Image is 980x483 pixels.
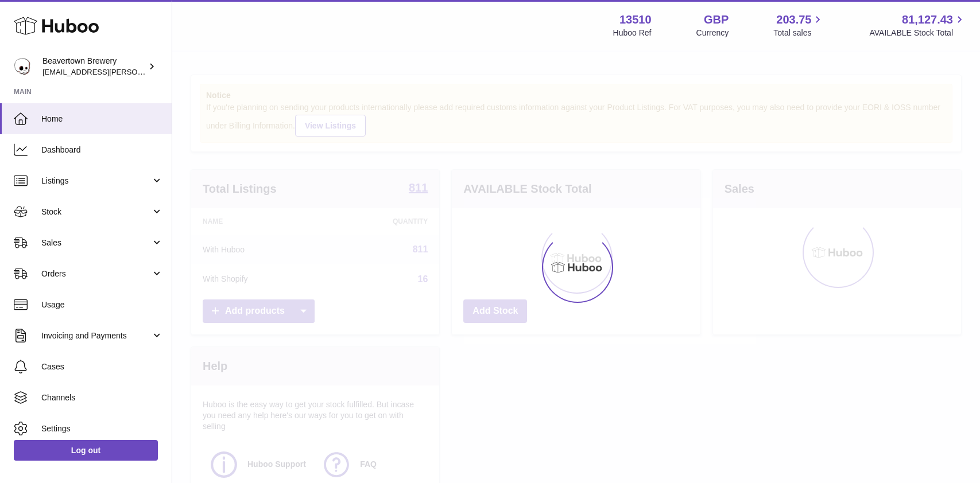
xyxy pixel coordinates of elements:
[773,12,824,38] a: 203.75 Total sales
[42,67,230,76] span: [EMAIL_ADDRESS][PERSON_NAME][DOMAIN_NAME]
[41,207,151,217] span: Stock
[869,12,966,38] a: 81,127.43 AVAILABLE Stock Total
[613,28,652,38] div: Huboo Ref
[41,237,151,248] span: Sales
[869,28,966,38] span: AVAILABLE Stock Total
[14,58,31,75] img: kit.lowe@beavertownbrewery.co.uk
[41,299,163,310] span: Usage
[619,12,652,28] strong: 13510
[41,392,163,403] span: Channels
[41,176,151,186] span: Listings
[776,12,811,28] span: 203.75
[704,12,729,28] strong: GBP
[41,423,163,434] span: Settings
[41,268,151,279] span: Orders
[42,56,146,77] div: Beavertown Brewery
[41,145,163,155] span: Dashboard
[773,28,824,38] span: Total sales
[41,330,151,341] span: Invoicing and Payments
[14,440,158,461] a: Log out
[41,361,163,372] span: Cases
[902,12,953,28] span: 81,127.43
[696,28,729,38] div: Currency
[41,114,163,124] span: Home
